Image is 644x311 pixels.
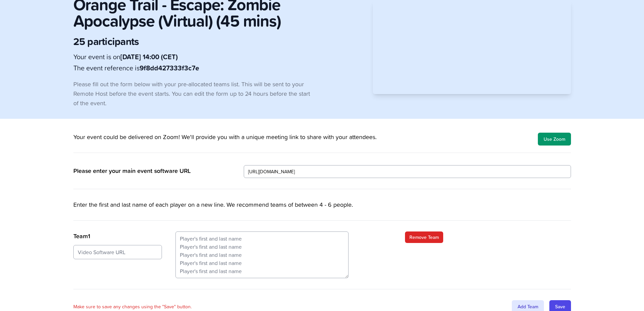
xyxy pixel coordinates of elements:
input: Main Google Meet URL [244,165,571,178]
p: Make sure to save any changes using the "Save" button. [73,303,192,310]
p: Team [73,231,162,241]
a: Remove Team [405,231,443,243]
p: Enter the first and last name of each player on a new line. We recommend teams of between 4 - 6 p... [73,200,571,221]
p: The event reference is [73,63,311,73]
iframe: Adding Teams Video [373,1,571,94]
b: 9f8dd427333f3c7e [140,63,199,73]
p: 25 participants [73,36,311,48]
p: Please fill out the form below with your pre-allocated teams list. This will be sent to your Remo... [73,80,311,108]
p: Please enter your main event software URL [73,166,230,176]
input: Video Software URL [73,245,162,259]
a: Use Zoom [538,133,571,146]
p: Your event could be delivered on Zoom! We'll provide you with a unique meeting link to share with... [73,132,401,142]
span: 1 [88,231,90,241]
b: [DATE] 14:00 (CET) [120,52,178,62]
p: Your event is on [73,52,311,62]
